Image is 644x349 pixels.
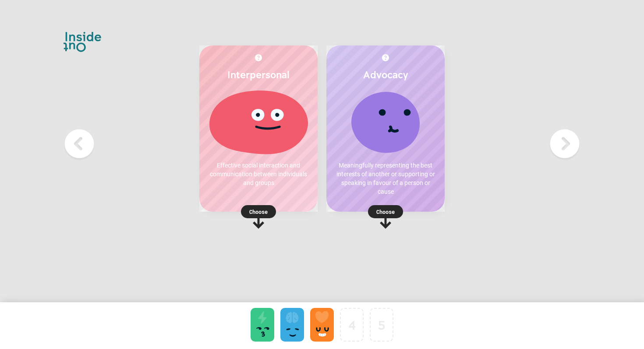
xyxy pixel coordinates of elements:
[199,207,318,216] p: Choose
[326,207,445,216] p: Choose
[382,54,389,61] img: More about Advocacy
[335,68,436,80] h2: Advocacy
[208,161,309,187] p: Effective social interaction and communication between individuals and groups
[335,161,436,196] p: Meaningfully representing the best interests of another or supporting or speaking in favour of a ...
[547,126,582,161] img: Next
[208,68,309,80] h2: Interpersonal
[255,54,262,61] img: More about Interpersonal
[62,126,97,161] img: Previous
